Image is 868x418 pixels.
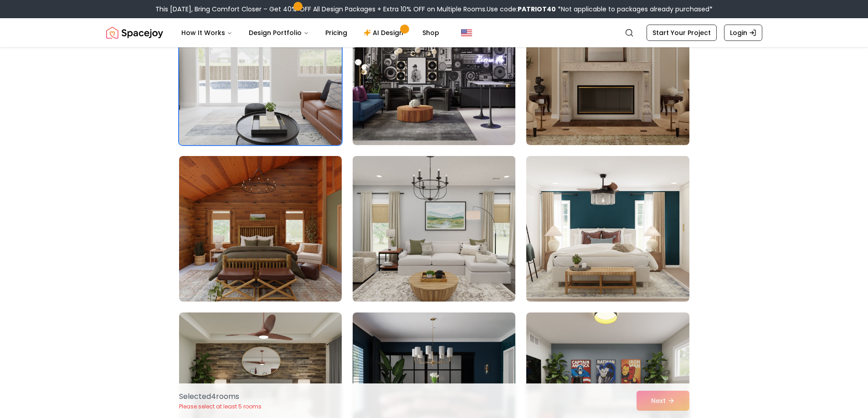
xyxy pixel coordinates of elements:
p: Selected 4 room s [179,391,262,402]
a: Login [724,25,762,41]
span: *Not applicable to packages already purchased* [556,5,713,14]
a: Start Your Project [647,25,717,41]
a: AI Design [356,24,413,42]
nav: Global [106,18,762,47]
div: This [DATE], Bring Comfort Closer – Get 40% OFF All Design Packages + Extra 10% OFF on Multiple R... [155,5,713,14]
b: PATRIOT40 [518,5,556,14]
img: Room room-10 [179,156,342,302]
img: United States [461,27,472,38]
a: Spacejoy [106,24,163,42]
img: Spacejoy Logo [106,24,163,42]
img: Room room-11 [349,152,519,305]
p: Please select at least 5 rooms [179,403,262,410]
button: Design Portfolio [241,24,316,42]
span: Use code: [487,5,556,14]
img: Room room-12 [526,156,689,302]
nav: Main [174,24,447,42]
a: Shop [415,24,447,42]
a: Pricing [318,24,354,42]
button: How It Works [174,24,240,42]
